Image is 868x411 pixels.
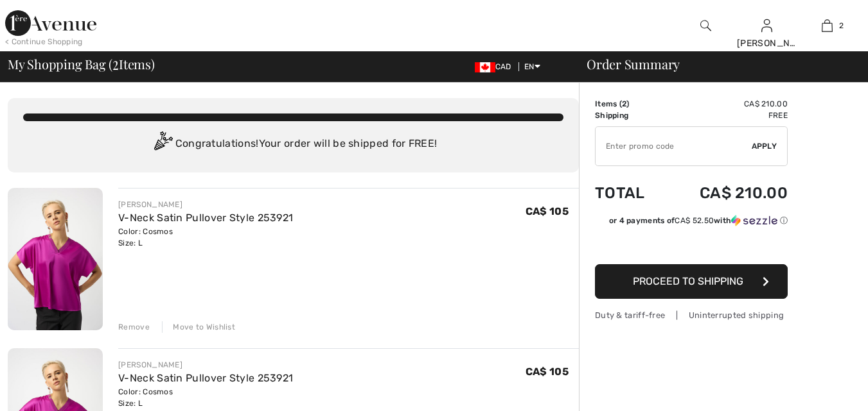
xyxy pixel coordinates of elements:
[118,199,293,210] div: [PERSON_NAME]
[761,19,772,31] a: Sign In
[622,99,626,108] span: 2
[761,18,772,33] img: My Info
[475,62,495,72] img: Canadian Dollar
[5,36,83,47] div: < Continue Shopping
[526,205,569,217] span: CA$ 105
[595,264,788,299] button: Proceed to Shipping
[595,110,664,121] td: Shipping
[700,18,711,33] img: search the website
[595,98,664,110] td: Items ( )
[786,373,855,405] iframe: Opens a widget where you can chat to one of our agents
[752,140,777,152] span: Apply
[596,127,752,165] input: Promo code
[609,215,788,226] div: or 4 payments of with
[737,37,797,50] div: [PERSON_NAME]
[118,386,293,409] div: Color: Cosmos Size: L
[731,215,777,226] img: Sezzle
[8,188,103,330] img: V-Neck Satin Pullover Style 253921
[797,18,857,33] a: 2
[839,20,844,31] span: 2
[526,365,569,378] span: CA$ 105
[664,98,788,110] td: CA$ 210.00
[633,275,743,287] span: Proceed to Shipping
[475,62,517,71] span: CAD
[162,321,235,333] div: Move to Wishlist
[8,58,155,71] span: My Shopping Bag ( Items)
[118,212,293,224] a: V-Neck Satin Pullover Style 253921
[150,131,175,157] img: Congratulation2.svg
[822,18,833,33] img: My Bag
[675,216,714,225] span: CA$ 52.50
[595,309,788,321] div: Duty & tariff-free | Uninterrupted shipping
[664,110,788,121] td: Free
[112,55,119,71] span: 2
[118,372,293,384] a: V-Neck Satin Pullover Style 253921
[595,231,788,260] iframe: PayPal-paypal
[595,171,664,215] td: Total
[118,359,293,371] div: [PERSON_NAME]
[571,58,860,71] div: Order Summary
[23,131,563,157] div: Congratulations! Your order will be shipped for FREE!
[664,171,788,215] td: CA$ 210.00
[595,215,788,231] div: or 4 payments ofCA$ 52.50withSezzle Click to learn more about Sezzle
[118,321,150,333] div: Remove
[524,62,540,71] span: EN
[118,226,293,249] div: Color: Cosmos Size: L
[5,10,96,36] img: 1ère Avenue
